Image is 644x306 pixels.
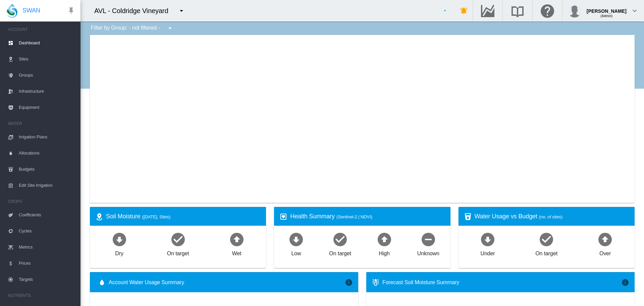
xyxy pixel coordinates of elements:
span: Allocations [19,145,75,161]
span: Targets [19,271,75,288]
span: Cycles [19,223,75,239]
span: (no. of sites) [539,214,562,219]
span: Equipment [19,99,75,116]
div: Filter by Group: - not filtered - [86,21,179,35]
div: Low [291,247,301,257]
span: Prices [19,255,75,271]
span: ([DATE], Sites) [142,214,170,219]
md-icon: icon-arrow-down-bold-circle [480,231,496,247]
span: Groups [19,67,75,83]
md-icon: icon-arrow-down-bold-circle [288,231,304,247]
div: [PERSON_NAME] [587,5,627,12]
md-icon: icon-minus-circle [420,231,436,247]
div: On target [535,247,557,257]
md-icon: Click here for help [539,7,555,15]
div: High [379,247,390,257]
div: AVL - Coldridge Vineyard [94,6,174,15]
div: Under [481,247,495,257]
div: Health Summary [290,212,445,221]
md-icon: icon-bell-ring [460,7,468,15]
span: Metrics [19,239,75,255]
div: Wet [232,247,241,257]
md-icon: icon-heart-box-outline [279,213,287,221]
span: Account Water Usage Summary [109,279,345,286]
div: Dry [115,247,123,257]
md-icon: icon-checkbox-marked-circle [538,231,554,247]
span: ACCOUNT [8,24,75,35]
span: (Sentinel-2 | NDVI) [336,214,372,219]
span: NUTRIENTS [8,290,75,301]
md-icon: icon-thermometer-lines [372,278,380,287]
md-icon: icon-arrow-down-bold-circle [111,231,127,247]
md-icon: icon-information [621,278,629,287]
img: SWAN-Landscape-Logo-Colour-drop.png [7,4,17,18]
span: Edit Site Irrigation [19,177,75,193]
md-icon: icon-menu-down [177,7,185,15]
button: icon-bell-ring [457,4,471,17]
div: Forecast Soil Moisture Summary [382,279,621,286]
md-icon: icon-arrow-up-bold-circle [229,231,245,247]
span: Coefficients [19,207,75,223]
md-icon: icon-chevron-down [631,7,639,15]
div: Water Usage vs Budget [475,212,629,221]
span: CROPS [8,196,75,207]
span: WATER [8,118,75,129]
md-icon: Go to the Data Hub [480,7,496,15]
span: Irrigation Plans [19,129,75,145]
md-icon: icon-arrow-up-bold-circle [376,231,392,247]
div: On target [329,247,351,257]
div: Over [599,247,611,257]
img: profile.jpg [568,4,581,17]
md-icon: icon-pin [67,7,75,15]
md-icon: icon-checkbox-marked-circle [332,231,348,247]
span: SWAN [22,6,40,15]
md-icon: icon-menu-down [166,24,174,32]
div: On target [167,247,189,257]
span: Infrastructure [19,83,75,99]
md-icon: icon-map-marker-radius [95,213,103,221]
md-icon: icon-checkbox-marked-circle [170,231,186,247]
div: Soil Moisture [106,212,261,221]
span: Sites [19,51,75,67]
md-icon: icon-arrow-up-bold-circle [597,231,613,247]
span: Budgets [19,161,75,177]
span: Dashboard [19,35,75,51]
button: icon-menu-down [163,21,177,35]
md-icon: icon-cup-water [464,213,472,221]
button: icon-menu-down [175,4,188,17]
div: Unknown [417,247,439,257]
span: (Admin) [600,14,612,18]
md-icon: icon-water [98,278,106,287]
md-icon: Search the knowledge base [509,7,526,15]
md-icon: icon-information [345,278,353,287]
